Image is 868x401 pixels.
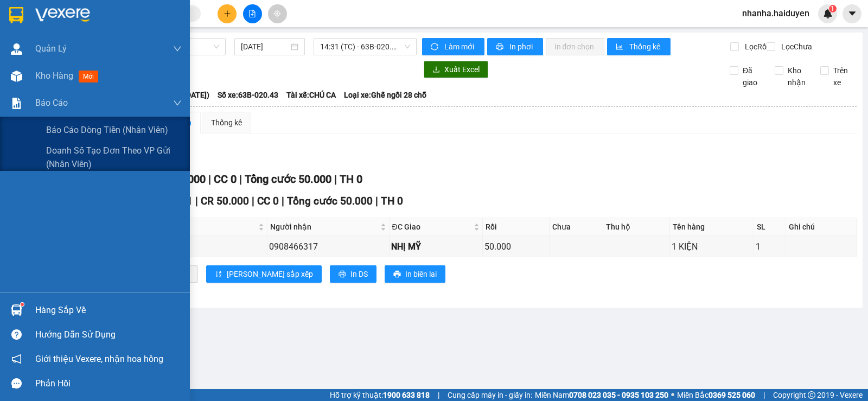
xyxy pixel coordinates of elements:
[629,41,662,53] span: Thống kê
[385,265,445,283] button: printerIn biên lai
[741,41,770,53] span: Lọc Rồi
[35,96,68,110] span: Báo cáo
[383,391,430,399] strong: 1900 633 818
[269,240,387,253] div: 0908466317
[195,195,198,207] span: |
[569,391,668,399] strong: 0708 023 035 - 0935 103 250
[35,71,73,81] span: Kho hàng
[422,38,484,55] button: syncLàm mới
[763,389,765,401] span: |
[206,265,322,283] button: sort-ascending[PERSON_NAME] sắp xếp
[282,195,284,207] span: |
[484,240,547,253] div: 50.000
[375,195,378,207] span: |
[808,391,815,399] span: copyright
[616,43,625,52] span: bar-chart
[756,240,784,253] div: 1
[268,4,287,23] button: aim
[339,270,346,279] span: printer
[35,352,163,366] span: Giới thiệu Vexere, nhận hoa hồng
[733,7,818,20] span: nhanha.haiduyen
[245,173,331,186] span: Tổng cước 50.000
[350,268,368,280] span: In DS
[320,39,410,55] span: 14:31 (TC) - 63B-020.43
[218,89,278,101] span: Số xe: 63B-020.43
[35,42,67,55] span: Quản Lý
[405,268,437,280] span: In biên lai
[286,89,336,101] span: Tài xế: CHÚ CA
[777,41,814,53] span: Lọc Chưa
[550,218,603,236] th: Chưa
[201,195,249,207] span: CR 50.000
[829,65,857,88] span: Trên xe
[603,218,670,236] th: Thu hộ
[11,304,22,316] img: warehouse-icon
[11,98,22,109] img: solution-icon
[11,329,22,340] span: question-circle
[11,71,22,82] img: warehouse-icon
[273,10,281,17] span: aim
[344,89,426,101] span: Loại xe: Ghế ngồi 28 chỗ
[607,38,671,55] button: bar-chartThống kê
[496,43,505,52] span: printer
[11,378,22,389] span: message
[786,218,857,236] th: Ghi chú
[509,41,534,53] span: In phơi
[21,303,24,306] sup: 1
[218,4,237,23] button: plus
[754,218,786,236] th: SL
[243,4,262,23] button: file-add
[831,5,834,12] span: 1
[438,389,439,401] span: |
[227,268,313,280] span: [PERSON_NAME] sắp xếp
[546,38,605,55] button: In đơn chọn
[829,5,837,12] sup: 1
[847,9,857,18] span: caret-down
[330,389,430,401] span: Hỗ trợ kỹ thuật:
[340,173,362,186] span: TH 0
[35,327,182,343] div: Hướng dẫn sử dụng
[46,144,182,171] span: Doanh số tạo đơn theo VP gửi (nhân viên)
[709,391,755,399] strong: 0369 525 060
[241,41,289,53] input: 12/09/2025
[211,117,242,129] div: Thống kê
[79,71,98,82] span: mới
[208,173,211,186] span: |
[670,218,754,236] th: Tên hàng
[239,173,242,186] span: |
[483,218,550,236] th: Rồi
[424,61,488,78] button: downloadXuất Excel
[224,10,231,17] span: plus
[11,354,22,364] span: notification
[334,173,337,186] span: |
[252,195,254,207] span: |
[9,7,23,23] img: logo-vxr
[535,389,668,401] span: Miền Nam
[431,43,440,52] span: sync
[783,65,812,88] span: Kho nhận
[248,10,256,17] span: file-add
[173,44,182,53] span: down
[173,99,182,107] span: down
[444,41,476,53] span: Làm mới
[35,375,182,392] div: Phản hồi
[444,63,480,75] span: Xuất Excel
[330,265,376,283] button: printerIn DS
[843,4,861,23] button: caret-down
[448,389,532,401] span: Cung cấp máy in - giấy in:
[215,270,222,279] span: sort-ascending
[393,270,401,279] span: printer
[672,240,751,253] div: 1 KIỆN
[432,66,440,74] span: download
[35,302,182,319] div: Hàng sắp về
[738,65,767,88] span: Đã giao
[671,393,674,397] span: ⚪️
[214,173,237,186] span: CC 0
[287,195,373,207] span: Tổng cước 50.000
[381,195,403,207] span: TH 0
[392,221,471,233] span: ĐC Giao
[257,195,279,207] span: CC 0
[46,123,168,137] span: Báo cáo dòng tiền (nhân viên)
[270,221,378,233] span: Người nhận
[11,43,22,55] img: warehouse-icon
